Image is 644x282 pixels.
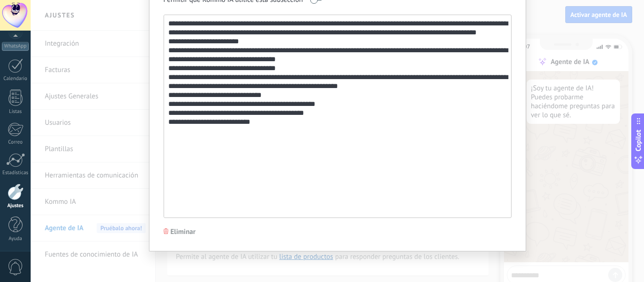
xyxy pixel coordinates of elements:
[2,42,29,51] div: WhatsApp
[2,170,29,176] div: Estadísticas
[2,76,29,82] div: Calendario
[634,129,643,151] span: Copilot
[2,139,29,145] div: Correo
[2,203,29,209] div: Ajustes
[2,109,29,115] div: Listas
[171,227,196,237] span: Eliminar
[2,236,29,242] div: Ayuda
